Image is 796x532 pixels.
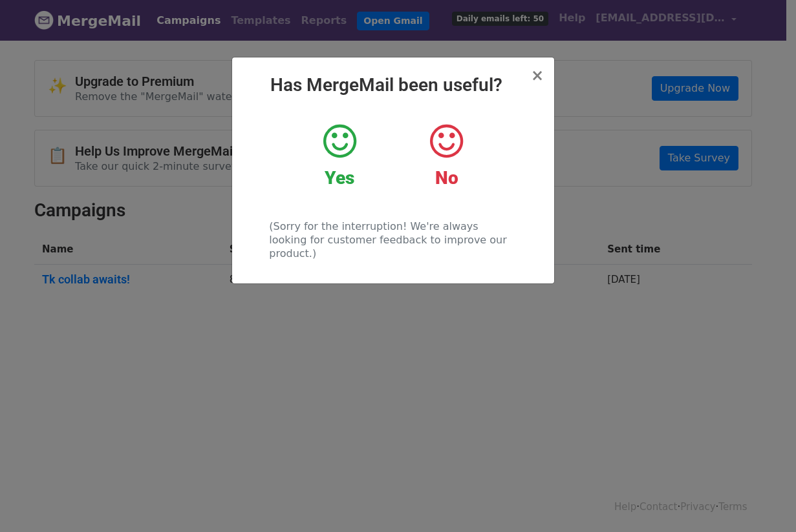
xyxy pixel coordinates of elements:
[296,122,383,189] a: Yes
[269,220,517,260] p: (Sorry for the interruption! We're always looking for customer feedback to improve our product.)
[435,167,458,189] strong: No
[325,167,354,189] strong: Yes
[531,68,544,83] button: Close
[242,74,544,96] h2: Has MergeMail been useful?
[403,122,490,189] a: No
[531,66,544,85] span: ×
